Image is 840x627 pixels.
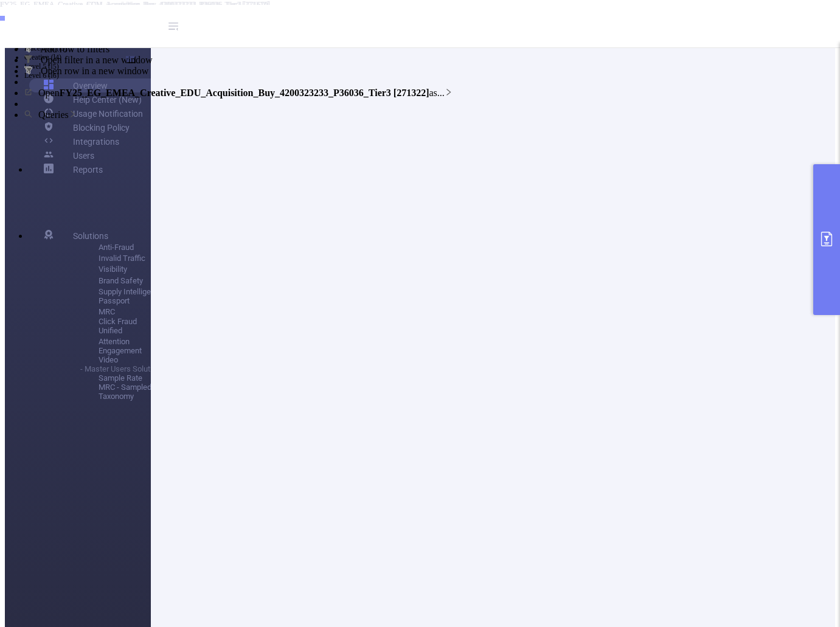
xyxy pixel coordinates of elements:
span: Users [73,151,94,161]
a: Reports [73,164,103,175]
li: - Master Users Solutions - [35,364,178,373]
span: Supply Intelligence [99,285,172,296]
span: Attention [99,335,138,346]
span: MRC - Sampled [99,383,196,392]
a: Integrations [44,134,119,148]
span: Open as... [24,88,445,98]
span: Engagement [99,346,196,355]
i: icon: right [445,88,453,98]
span: Queries [24,109,69,120]
span: Anti-Fraud [99,243,196,252]
span: Invalid Traffic [99,252,154,263]
li: Add row to filters [24,44,840,55]
i: icon: right [69,109,77,120]
span: Brand Safety [99,274,151,285]
span: Sample Rate [99,373,196,383]
span: MRC [99,305,123,316]
span: Integrations [73,137,119,147]
span: Solutions [73,231,108,241]
li: Open row in a new window [24,66,840,77]
a: Users [44,148,94,162]
span: Video [99,355,196,364]
span: Click Fraud [99,317,196,326]
span: Taxonomy [99,392,196,401]
span: Unified [99,326,196,335]
li: Open filter in a new window [24,55,840,66]
b: FY25_EG_EMEA_Creative_EDU_Acquisition_Buy_4200323233_P36036_Tier3 [271322] [60,88,429,98]
span: Visibility [99,263,136,274]
span: Passport [99,296,196,305]
i: icon: search [24,109,38,120]
span: Reports [73,165,103,175]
